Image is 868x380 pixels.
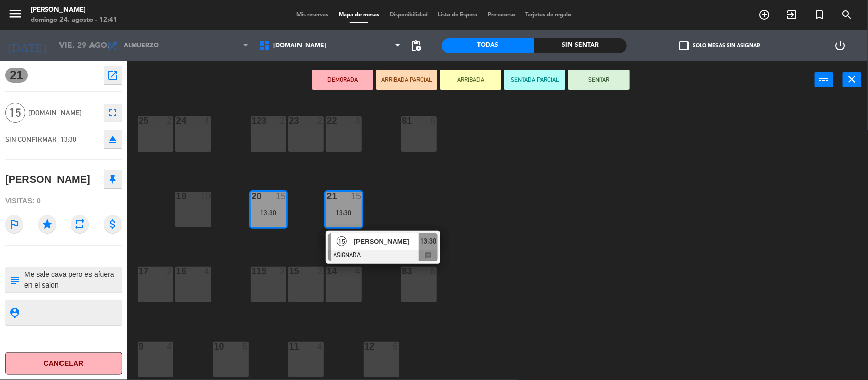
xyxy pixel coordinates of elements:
[176,116,177,125] div: 24
[679,41,689,50] span: check_box_outline_blank
[317,116,323,125] div: 2
[430,116,436,125] div: 6
[167,267,173,276] div: 2
[204,267,211,276] div: 4
[31,15,117,25] div: domingo 24. agosto - 12:41
[8,6,23,25] button: menu
[107,133,119,145] i: eject
[440,70,501,90] button: ARRIBADA
[289,342,290,351] div: 11
[834,40,846,52] i: power_settings_new
[273,42,326,49] span: [DOMAIN_NAME]
[384,12,433,18] span: Disponibilidad
[28,107,99,119] span: [DOMAIN_NAME]
[139,267,139,276] div: 17
[214,342,215,351] div: 10
[31,5,117,15] div: [PERSON_NAME]
[568,70,630,90] button: SENTAR
[351,192,361,201] div: 15
[9,274,20,286] i: subject
[104,130,122,148] button: eject
[420,235,436,247] span: 13:30
[204,116,211,125] div: 4
[139,342,139,351] div: 9
[104,104,122,122] button: fullscreen
[355,267,361,276] div: 4
[139,116,139,125] div: 25
[679,41,760,50] label: Solo mesas sin asignar
[5,215,23,233] i: outlined_flag
[291,12,334,18] span: Mis reservas
[841,9,853,21] i: search
[483,12,520,18] span: Pre-acceso
[5,135,57,143] span: SIN CONFIRMAR
[815,72,833,87] button: power_input
[8,6,23,21] i: menu
[504,70,565,90] button: SENTADA PARCIAL
[337,236,347,246] span: 15
[355,116,361,125] div: 4
[251,209,286,216] div: 13:30
[433,12,483,18] span: Lista de Espera
[276,192,286,201] div: 15
[813,9,825,21] i: turned_in_not
[38,215,56,233] i: star
[124,42,159,49] span: Almuerzo
[87,40,99,52] i: arrow_drop_down
[280,267,286,276] div: 2
[317,342,323,351] div: 4
[410,40,423,52] span: pending_actions
[5,352,122,375] button: Cancelar
[376,70,437,90] button: ARRIBADA PARCIAL
[104,215,122,233] i: attach_money
[242,342,248,351] div: 6
[317,267,323,276] div: 2
[393,342,399,351] div: 6
[289,267,290,276] div: 15
[758,9,770,21] i: add_circle_outline
[107,69,119,81] i: open_in_new
[312,70,373,90] button: DEMORADA
[104,66,122,84] button: open_in_new
[107,107,119,119] i: fullscreen
[534,38,627,53] div: Sin sentar
[334,12,384,18] span: Mapa de mesas
[5,103,25,123] span: 15
[402,116,403,125] div: 81
[365,342,365,351] div: 12
[786,9,798,21] i: exit_to_app
[167,116,173,125] div: 2
[176,267,177,276] div: 16
[327,267,327,276] div: 14
[402,267,403,276] div: 83
[289,116,290,125] div: 23
[5,192,122,210] div: Visitas: 0
[280,116,286,125] div: 2
[818,73,830,85] i: power_input
[61,135,76,143] span: 13:30
[326,209,362,216] div: 13:30
[9,307,20,318] i: person_pin
[846,73,858,85] i: close
[327,116,327,125] div: 22
[167,342,173,351] div: 4
[5,171,91,188] div: [PERSON_NAME]
[430,267,436,276] div: 6
[843,72,861,87] button: close
[200,192,211,201] div: 10
[354,236,419,247] span: [PERSON_NAME]
[327,192,327,201] div: 21
[5,68,28,83] span: 21
[176,192,177,201] div: 19
[71,215,89,233] i: repeat
[442,38,534,53] div: Todas
[520,12,577,18] span: Tarjetas de regalo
